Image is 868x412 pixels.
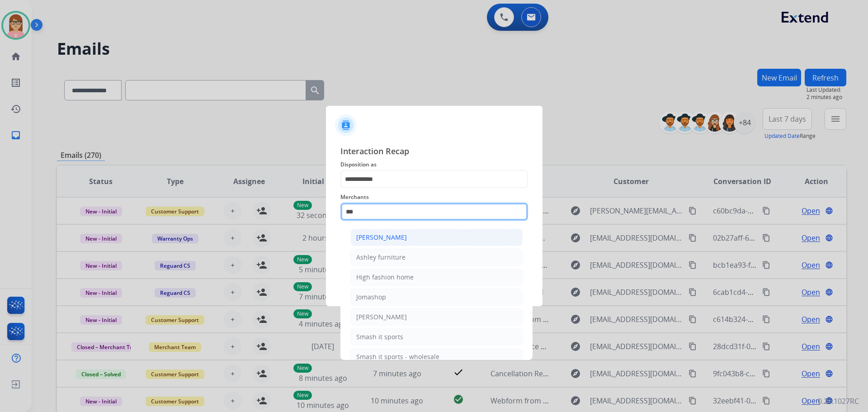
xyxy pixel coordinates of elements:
[340,192,528,203] span: Merchants
[335,114,357,136] img: contactIcon
[356,293,386,302] div: Jomashop
[356,332,403,341] div: Smash it sports
[356,352,439,361] div: Smash it sports - wholesale
[356,233,407,242] div: [PERSON_NAME]
[356,313,407,322] div: [PERSON_NAME]
[340,145,528,159] span: Interaction Recap
[340,159,528,170] span: Disposition as
[356,253,406,262] div: Ashley furniture
[356,273,414,282] div: High fashion home
[818,396,859,407] p: 0.20.1027RC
